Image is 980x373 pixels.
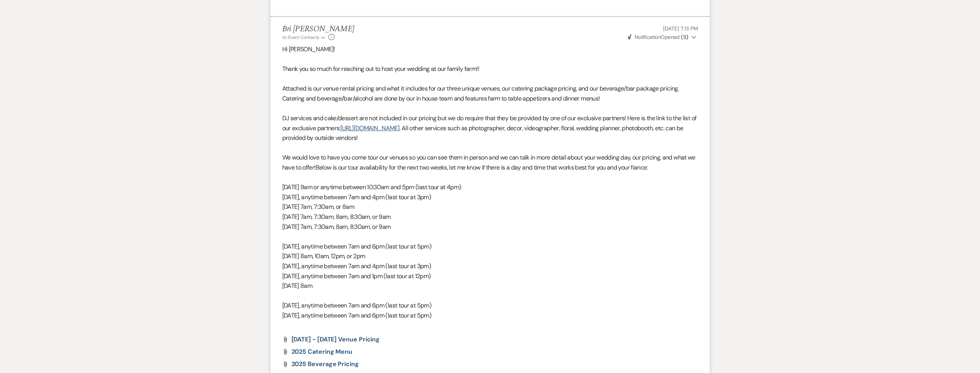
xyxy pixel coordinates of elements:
[282,113,698,143] p: DJ services and cake/dessert are not included in our pricing but we do require that they be provi...
[340,124,399,132] a: [URL][DOMAIN_NAME]
[291,348,353,356] span: 2025 Catering Menu
[282,153,698,172] p: We would love to have you come tour our venues so you can see them in person and we can talk in m...
[291,335,380,343] span: [DATE] - [DATE] Venue Pricing
[282,44,698,54] p: Hi [PERSON_NAME]!
[291,336,380,343] a: [DATE] - [DATE] Venue Pricing
[635,34,660,40] span: Notification
[282,84,698,103] p: Attached is our venue rental pricing and what it includes for our three unique venues, our cateri...
[282,301,431,309] span: [DATE], anytime between 7am and 6pm (last tour at 5pm)
[282,64,698,74] p: Thank you so much for reaching out to host your wedding at our family farm!!
[282,34,327,41] button: to: Event Contacts
[681,34,688,40] strong: ( 5 )
[282,282,313,290] span: [DATE] 8am
[291,360,359,368] span: 2025 Beverage Pricing
[282,203,354,211] span: [DATE] 7am, 7:30am, or 8am
[282,213,391,221] span: [DATE] 7am, 7:30am, 8am, 8:30am, or 9am
[282,311,431,319] span: [DATE], anytime between 7am and 6pm (last tour at 5pm)
[282,24,355,34] h5: Bri [PERSON_NAME]
[628,34,689,40] span: Opened
[282,183,461,191] span: [DATE] 9am or anytime between 10:30am and 5pm (last tour at 4pm)
[316,163,648,171] span: Below is our tour availability for the next two weeks, let me know if there is a day and time tha...
[282,242,431,250] span: [DATE], anytime between 7am and 6pm (last tour at 5pm)
[282,34,319,40] span: to: Event Contacts
[282,252,365,260] span: [DATE] 8am, 10am, 12pm, or 2pm
[282,223,391,231] span: [DATE] 7am, 7:30am, 8am, 8:30am, or 9am
[627,33,698,41] button: NotificationOpened (5)
[291,349,353,355] a: 2025 Catering Menu
[282,193,431,201] span: [DATE], anytime between 7am and 4pm (last tour at 3pm)
[282,262,431,270] span: [DATE], anytime between 7am and 4pm (last tour at 3pm)
[282,272,431,280] span: [DATE], anytime between 7am and 1pm (last tour at 12pm)
[663,25,698,32] span: [DATE] 7:13 PM
[291,361,359,367] a: 2025 Beverage Pricing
